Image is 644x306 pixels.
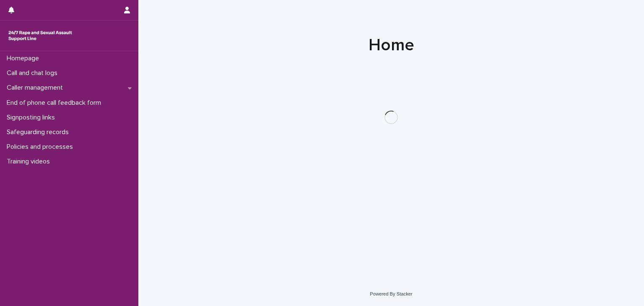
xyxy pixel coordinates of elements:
p: End of phone call feedback form [3,99,108,107]
p: Homepage [3,54,46,62]
p: Signposting links [3,114,62,122]
h1: Home [186,35,597,55]
p: Training videos [3,158,57,166]
p: Policies and processes [3,143,80,151]
p: Call and chat logs [3,69,64,77]
p: Caller management [3,84,70,92]
img: rhQMoQhaT3yELyF149Cw [7,27,74,44]
a: Powered By Stacker [370,291,412,296]
p: Safeguarding records [3,128,75,136]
